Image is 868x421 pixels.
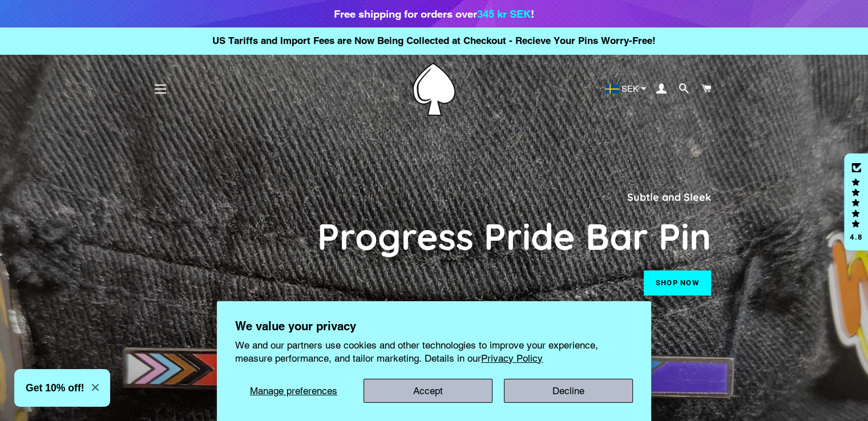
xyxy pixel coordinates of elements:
[621,84,639,93] span: SEK
[849,233,863,241] div: 4.8
[235,319,633,333] h2: We value your privacy
[504,379,633,403] button: Decline
[481,353,543,364] a: Privacy Policy
[157,213,711,259] h2: Progress Pride Bar Pin
[844,153,868,250] div: Click to open Judge.me floating reviews tab
[364,379,492,403] button: Accept
[250,385,337,396] span: Manage preferences
[413,63,455,116] img: Pin-Ace
[235,379,352,403] button: Manage preferences
[477,7,531,20] span: 345 kr SEK
[157,189,711,205] p: Subtle and Sleek
[334,6,534,22] div: Free shipping for orders over !
[235,339,633,364] p: We and our partners use cookies and other technologies to improve your experience, measure perfor...
[644,270,711,295] a: Shop now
